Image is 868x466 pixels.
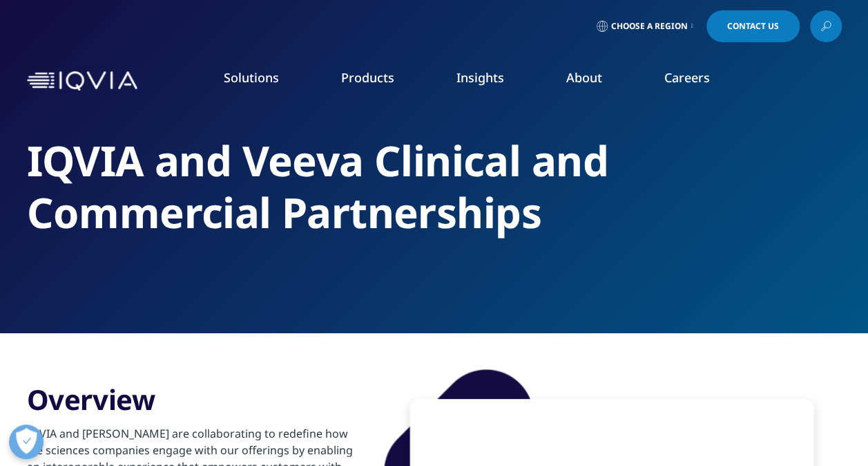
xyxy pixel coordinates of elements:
h2: IQVIA and Veeva Clinical and Commercial Partnerships [27,135,842,239]
a: Careers [664,69,710,86]
a: Solutions [224,69,279,86]
a: Contact Us [706,10,800,42]
span: Contact Us [727,22,779,30]
img: IQVIA Healthcare Information Technology and Pharma Clinical Research Company [27,71,137,91]
nav: Primary [143,48,842,113]
span: Choose a Region [611,21,688,32]
a: Insights [456,69,504,86]
a: Products [341,69,394,86]
a: About [566,69,602,86]
h3: Overview [27,382,362,417]
button: Open Preferences [9,425,44,459]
